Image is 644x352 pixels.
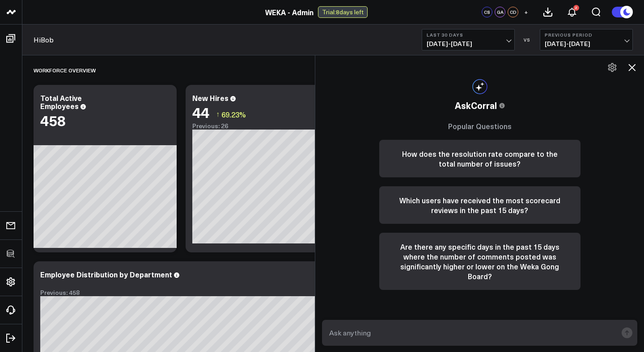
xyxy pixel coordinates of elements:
[427,40,510,47] span: [DATE] - [DATE]
[192,104,209,120] div: 44
[40,289,322,296] div: Previous: 458
[427,32,510,38] b: Last 30 Days
[192,122,322,130] div: Previous: 26
[482,7,492,17] div: CS
[545,40,628,47] span: [DATE] - [DATE]
[455,99,497,112] span: AskCorral
[379,186,580,224] button: Which users have received the most scorecard reviews in the past 15 days?
[379,233,580,290] button: Are there any specific days in the past 15 days where the number of comments posted was significa...
[265,7,314,17] a: WEKA - Admin
[379,140,580,177] button: How does the resolution rate compare to the total number of issues?
[379,121,580,131] h3: Popular Questions
[508,7,518,17] div: CD
[422,29,515,50] button: Last 30 Days[DATE]-[DATE]
[40,112,66,128] div: 458
[573,5,579,11] div: 2
[524,9,528,15] span: +
[216,109,220,120] span: ↑
[318,6,368,18] div: Trial: 8 days left
[519,37,535,42] div: VS
[40,269,172,279] div: Employee Distribution by Department
[545,32,628,38] b: Previous Period
[540,29,633,50] button: Previous Period[DATE]-[DATE]
[521,7,531,17] button: +
[34,60,96,80] div: Workforce Overview
[34,35,54,45] a: HiBob
[40,93,82,111] div: Total Active Employees
[495,7,505,17] div: GA
[221,109,246,119] span: 69.23%
[192,93,229,103] div: New Hires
